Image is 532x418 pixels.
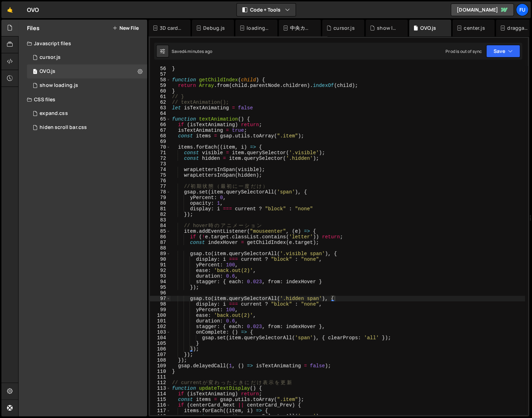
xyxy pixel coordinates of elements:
div: Prod is out of sync [445,48,482,54]
button: New File [112,25,139,31]
div: 94 [150,279,171,285]
div: 66 [150,122,171,128]
div: Saved [172,48,212,54]
div: 82 [150,212,171,217]
div: 4 minutes ago [184,48,212,54]
div: 81 [150,206,171,212]
div: 60 [150,88,171,94]
div: expand.css [40,110,68,117]
div: OVO [27,6,39,14]
div: 113 [150,385,171,391]
div: 62 [150,100,171,105]
div: Debug.js [203,25,225,32]
div: OVO.js [40,68,55,75]
div: 97 [150,296,171,301]
div: 17267/47820.css [27,107,147,121]
div: 72 [150,156,171,161]
div: 110 [150,369,171,374]
div: 68 [150,133,171,139]
div: 57 [150,71,171,77]
div: loadingPage.js [247,25,269,32]
div: 88 [150,245,171,251]
div: 89 [150,251,171,256]
div: 17267/48011.js [27,78,147,92]
a: Fu [516,4,528,16]
div: 61 [150,94,171,100]
div: 75 [150,172,171,178]
div: 73 [150,161,171,167]
div: 67 [150,128,171,133]
div: 117 [150,408,171,413]
div: 56 [150,66,171,71]
div: center.js [464,25,485,32]
div: 63 [150,105,171,111]
div: 91 [150,262,171,268]
div: 98 [150,301,171,307]
div: 105 [150,341,171,346]
div: 78 [150,189,171,195]
div: 83 [150,217,171,223]
div: 109 [150,363,171,369]
div: 76 [150,178,171,184]
div: 99 [150,307,171,313]
div: 92 [150,268,171,273]
div: 86 [150,234,171,240]
div: 中央カードゆらゆら.js [290,25,312,32]
button: Save [486,45,520,57]
div: show loading.js [377,25,399,32]
a: 🤙 [1,1,19,18]
div: 80 [150,200,171,206]
div: 17267/48012.js [27,50,147,64]
div: hiden scroll bar.css [40,124,87,131]
div: 103 [150,329,171,335]
div: 115 [150,397,171,402]
div: cursor.js [333,25,354,32]
button: Code + Tools [237,4,296,16]
div: 77 [150,184,171,189]
div: OVO.js [420,25,436,32]
span: 1 [33,69,37,75]
div: 59 [150,83,171,88]
div: 84 [150,223,171,228]
div: 70 [150,144,171,150]
div: 104 [150,335,171,341]
div: 106 [150,346,171,352]
div: 108 [150,357,171,363]
div: 79 [150,195,171,200]
div: 112 [150,380,171,385]
div: 17267/47848.js [27,64,147,78]
div: 3D card.js [160,25,182,32]
div: 90 [150,256,171,262]
a: [DOMAIN_NAME] [451,4,514,16]
div: 96 [150,290,171,296]
div: 102 [150,324,171,329]
div: 65 [150,116,171,122]
div: 74 [150,167,171,172]
div: 111 [150,374,171,380]
div: 17267/47816.css [27,121,147,135]
div: 64 [150,111,171,116]
div: CSS files [19,92,147,107]
div: draggable, scrollable.js [507,25,530,32]
div: 101 [150,318,171,324]
div: 71 [150,150,171,156]
div: cursor.js [40,54,61,61]
div: 85 [150,228,171,234]
div: 58 [150,77,171,83]
div: 116 [150,402,171,408]
div: show loading.js [40,82,78,89]
div: 114 [150,391,171,397]
div: 93 [150,273,171,279]
div: 69 [150,139,171,144]
div: 100 [150,313,171,318]
div: Javascript files [19,36,147,50]
div: 87 [150,240,171,245]
div: 107 [150,352,171,357]
h2: Files [27,24,40,32]
div: 95 [150,285,171,290]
